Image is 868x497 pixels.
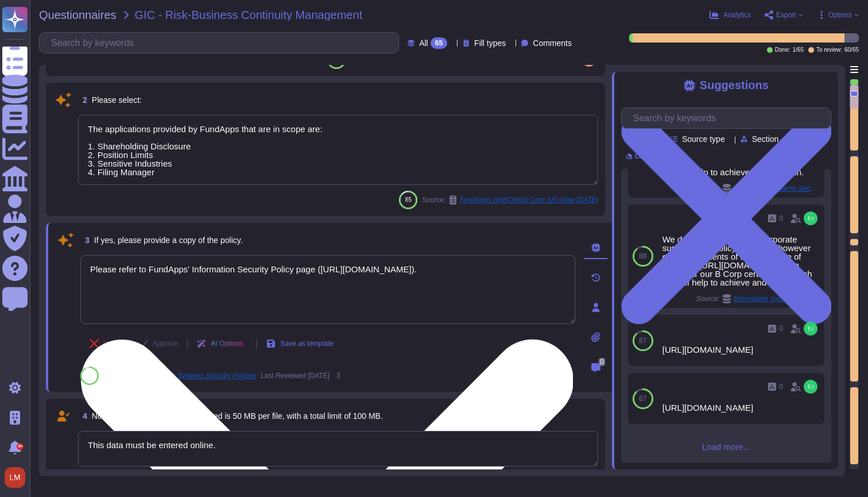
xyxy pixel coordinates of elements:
span: 4 [78,412,87,420]
span: Analytics [723,11,751,18]
button: user [2,465,33,490]
span: 87 [639,337,646,344]
span: Questionnaires [39,9,117,21]
span: Comments [533,39,572,47]
span: 0 [599,358,605,366]
input: Search by keywords [45,33,398,53]
div: [URL][DOMAIN_NAME] [662,403,820,412]
span: If yes, please provide a copy of the policy. [94,236,243,245]
span: 3 [80,236,90,244]
textarea: Please refer to FundApps' Information Security Policy page ([URL][DOMAIN_NAME]). [80,255,575,324]
span: GIC - Risk-Business Continuity Management [135,9,363,21]
span: All [419,39,428,47]
span: Options [828,11,852,18]
div: 65 [431,37,447,49]
span: 87 [639,395,646,402]
div: 9+ [17,443,24,450]
span: FundApps HighCritical Core SIG New [DATE] [460,197,598,203]
span: Done: [775,47,790,53]
span: To review: [816,47,842,53]
span: 2 [78,96,87,104]
img: user [804,211,817,225]
button: Analytics [710,10,751,20]
input: Search by keywords [627,108,831,128]
img: user [804,322,817,336]
textarea: This data must be entered online. [78,431,598,467]
textarea: The applications provided by FundApps that are in scope are: 1. Shareholding Disclosure 2. Positi... [78,115,598,185]
span: Source: [422,195,598,205]
span: Please select: [92,95,142,105]
span: 90 [86,372,92,379]
img: user [804,380,817,394]
span: 0 [779,383,783,390]
img: user [5,467,25,488]
span: Load more... [621,442,831,451]
span: Fill types [474,39,506,47]
span: 1 / 65 [792,47,803,53]
span: 88 [639,253,646,260]
span: 60 / 65 [844,47,859,53]
span: Export [776,11,796,18]
span: 85 [405,197,412,203]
